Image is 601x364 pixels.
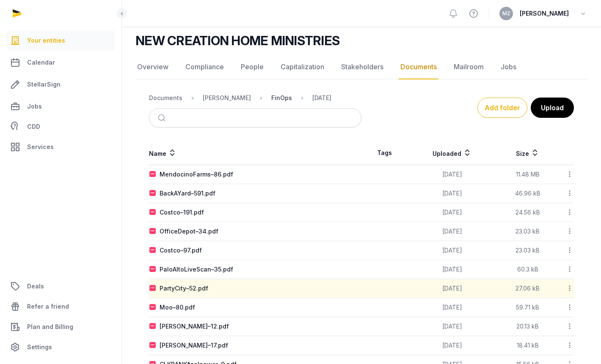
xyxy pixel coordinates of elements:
[442,209,462,216] span: [DATE]
[497,241,559,260] td: 23.03 kB
[149,247,156,254] img: pdf.svg
[497,222,559,241] td: 23.03 kB
[497,203,559,222] td: 24.56 kB
[497,184,559,203] td: 46.96 kB
[149,285,156,292] img: pdf.svg
[160,303,195,312] div: Moo–80.pdf
[149,190,156,197] img: pdf.svg
[149,171,156,178] img: pdf.svg
[442,247,462,254] span: [DATE]
[497,260,559,279] td: 60.3 kB
[442,190,462,197] span: [DATE]
[7,118,115,135] a: CDD
[312,94,331,102] div: [DATE]
[7,74,115,95] a: StellarSign
[361,141,407,165] th: Tags
[7,337,115,357] a: Settings
[531,98,574,118] button: Upload
[135,55,170,79] a: Overview
[520,8,569,19] span: [PERSON_NAME]
[160,265,233,274] div: PaloAltoLiveScan–35.pdf
[27,142,54,152] span: Services
[27,342,52,352] span: Settings
[499,7,513,20] button: MZ
[399,55,438,79] a: Documents
[442,228,462,235] span: [DATE]
[7,296,115,317] a: Refer a friend
[203,94,251,102] div: [PERSON_NAME]
[442,304,462,311] span: [DATE]
[27,35,65,46] span: Your entities
[160,284,208,293] div: PartyCity–52.pdf
[7,52,115,73] a: Calendar
[135,55,587,79] nav: Tabs
[7,30,115,51] a: Your entities
[499,55,518,79] a: Jobs
[7,276,115,296] a: Deals
[27,281,44,291] span: Deals
[149,266,156,273] img: pdf.svg
[407,141,497,165] th: Uploaded
[160,246,202,255] div: Costco–97.pdf
[442,171,462,178] span: [DATE]
[497,279,559,298] td: 27.06 kB
[149,323,156,330] img: pdf.svg
[27,302,69,312] span: Refer a friend
[149,88,361,108] nav: Breadcrumb
[27,79,61,90] span: StellarSign
[160,341,228,350] div: [PERSON_NAME]–17.pdf
[442,285,462,292] span: [DATE]
[442,323,462,330] span: [DATE]
[160,208,204,217] div: Costco–191.pdf
[149,94,182,102] div: Documents
[27,57,55,68] span: Calendar
[27,122,40,132] span: CDD
[497,165,559,184] td: 11.48 MB
[160,189,215,198] div: BackAYard–591.pdf
[160,170,233,179] div: MendocinoFarms–86.pdf
[27,101,42,111] span: Jobs
[497,336,559,355] td: 18.41 kB
[7,96,115,117] a: Jobs
[271,94,292,102] div: FinOps
[149,342,156,349] img: pdf.svg
[279,55,326,79] a: Capitalization
[160,322,229,331] div: [PERSON_NAME]–12.pdf
[477,98,527,118] button: Add folder
[452,55,485,79] a: Mailroom
[559,323,601,364] iframe: Chat Widget
[497,141,559,165] th: Size
[27,322,73,332] span: Plan and Billing
[7,317,115,337] a: Plan and Billing
[153,109,173,127] button: Submit
[497,298,559,317] td: 59.71 kB
[442,266,462,273] span: [DATE]
[149,228,156,235] img: pdf.svg
[135,33,339,48] h2: NEW CREATION HOME MINISTRIES
[7,137,115,157] a: Services
[239,55,265,79] a: People
[442,342,462,349] span: [DATE]
[149,209,156,216] img: pdf.svg
[149,141,361,165] th: Name
[502,11,510,16] span: MZ
[339,55,385,79] a: Stakeholders
[184,55,226,79] a: Compliance
[160,227,218,236] div: OfficeDepot–34.pdf
[497,317,559,336] td: 20.13 kB
[149,304,156,311] img: pdf.svg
